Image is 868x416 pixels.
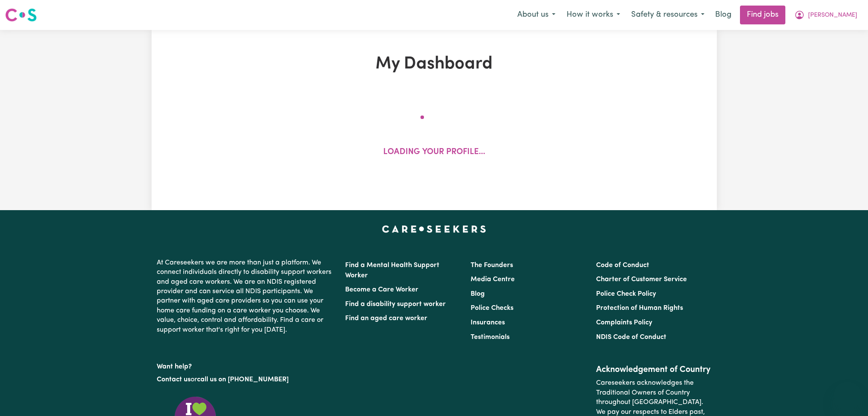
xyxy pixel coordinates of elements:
a: NDIS Code of Conduct [596,334,666,341]
a: Find an aged care worker [345,315,427,322]
a: Contact us [157,376,191,383]
a: Careseekers logo [5,5,37,25]
button: My Account [789,6,863,24]
a: Media Centre [471,276,515,283]
img: Careseekers logo [5,7,37,23]
a: Protection of Human Rights [596,305,683,312]
a: Code of Conduct [596,262,649,269]
a: Police Check Policy [596,291,656,297]
a: The Founders [471,262,513,269]
iframe: Button to launch messaging window [834,382,861,409]
span: [PERSON_NAME] [808,11,857,20]
button: How it works [561,6,626,24]
a: Complaints Policy [596,319,652,326]
h1: My Dashboard [251,54,617,74]
p: or [157,371,335,388]
p: At Careseekers we are more than just a platform. We connect individuals directly to disability su... [157,255,335,338]
a: Blog [710,6,737,24]
a: Find a Mental Health Support Worker [345,262,439,279]
a: Charter of Customer Service [596,276,687,283]
a: Find a disability support worker [345,301,446,308]
h2: Acknowledgement of Country [596,365,711,375]
a: Police Checks [471,305,513,312]
button: Safety & resources [626,6,710,24]
a: Testimonials [471,334,510,341]
a: Insurances [471,319,505,326]
p: Want help? [157,359,335,371]
a: Find jobs [740,6,785,24]
a: Become a Care Worker [345,286,418,293]
a: call us on [PHONE_NUMBER] [197,376,289,383]
a: Careseekers home page [382,226,486,232]
a: Blog [471,291,485,297]
button: About us [512,6,561,24]
p: Loading your profile... [383,146,485,159]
